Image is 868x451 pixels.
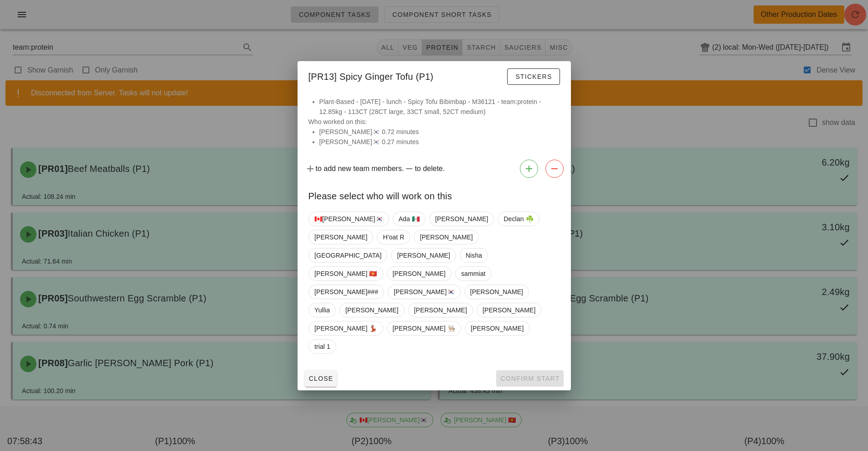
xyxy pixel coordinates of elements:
span: Yullia [314,303,330,317]
span: [PERSON_NAME] [420,230,473,244]
span: [PERSON_NAME] 🇻🇳 [314,267,377,280]
span: [PERSON_NAME] [435,212,488,226]
span: H'oat R [383,230,404,244]
li: Plant-Based - [DATE] - lunch - Spicy Tofu Bibimbap - M36121 - team:protein - 12.85kg - 113CT (28C... [319,97,560,117]
button: Stickers [507,68,560,85]
div: [PR13] Spicy Ginger Tofu (P1) [298,61,571,89]
span: sammiat [461,267,485,280]
span: [GEOGRAPHIC_DATA] [314,249,381,262]
span: [PERSON_NAME]### [314,285,378,299]
span: 🇨🇦[PERSON_NAME]🇰🇷 [314,212,383,226]
span: [PERSON_NAME] [470,285,523,299]
li: [PERSON_NAME]🇰🇷 0.72 minutes [319,127,560,137]
span: trial 1 [314,340,330,353]
span: [PERSON_NAME] 💃🏽 [314,321,377,335]
span: [PERSON_NAME] 👨🏼‍🍳 [392,321,455,335]
span: Close [308,375,334,382]
span: Ada 🇲🇽 [398,212,419,226]
span: [PERSON_NAME] [482,303,535,317]
span: [PERSON_NAME] [345,303,398,317]
span: [PERSON_NAME] [471,321,524,335]
span: Declan ☘️ [503,212,533,226]
span: [PERSON_NAME] [314,230,367,244]
span: [PERSON_NAME] [414,303,467,317]
span: Nisha [465,249,482,262]
span: Stickers [515,73,552,80]
span: [PERSON_NAME]🇰🇷 [394,285,455,299]
div: Who worked on this: [298,97,571,156]
span: [PERSON_NAME] [397,249,450,262]
li: [PERSON_NAME]🇰🇷 0.27 minutes [319,137,560,147]
div: Please select who will work on this [298,181,571,208]
span: [PERSON_NAME] [392,267,445,280]
div: to add new team members. to delete. [298,156,571,181]
button: Close [305,370,337,387]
